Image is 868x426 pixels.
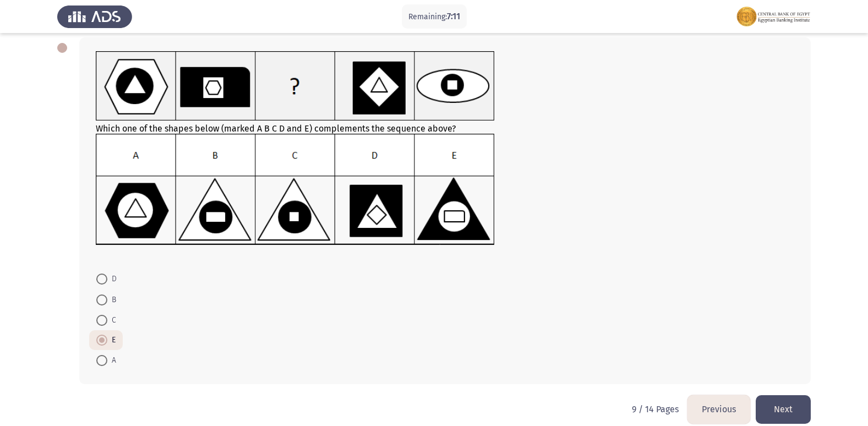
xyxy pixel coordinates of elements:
span: D [107,272,117,286]
p: Remaining: [408,10,460,24]
p: 9 / 14 Pages [632,404,679,414]
span: C [107,314,116,327]
span: B [107,293,116,307]
button: load previous page [687,395,750,423]
span: E [107,334,116,347]
div: Which one of the shapes below (marked A B C D and E) complements the sequence above? [96,51,794,258]
span: 7:11 [447,11,460,21]
img: UkFYMDA5MUEucG5nMTYyMjAzMzE3MTk3Nw==.png [96,51,495,121]
img: UkFYMDA5MUIucG5nMTYyMjAzMzI0NzA2Ng==.png [96,134,495,245]
img: Assessment logo of FOCUS Assessment 3 Modules EN [736,1,811,32]
span: A [107,354,116,367]
img: Assess Talent Management logo [57,1,132,32]
button: load next page [756,395,811,423]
